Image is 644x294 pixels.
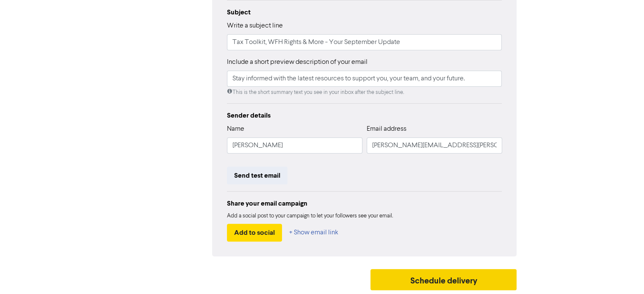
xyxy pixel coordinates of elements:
[227,57,368,67] label: Include a short preview description of your email
[227,212,502,220] div: Add a social post to your campaign to let your followers see your email.
[227,110,502,121] div: Sender details
[602,253,644,294] iframe: Chat Widget
[227,21,283,31] label: Write a subject line
[227,198,502,209] div: Share your email campaign
[367,124,406,134] label: Email address
[289,224,339,242] button: + Show email link
[370,269,517,290] button: Schedule delivery
[227,7,502,17] div: Subject
[227,88,502,96] div: This is the short summary text you see in your inbox after the subject line.
[227,224,282,242] button: Add to social
[227,167,287,184] button: Send test email
[227,124,244,134] label: Name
